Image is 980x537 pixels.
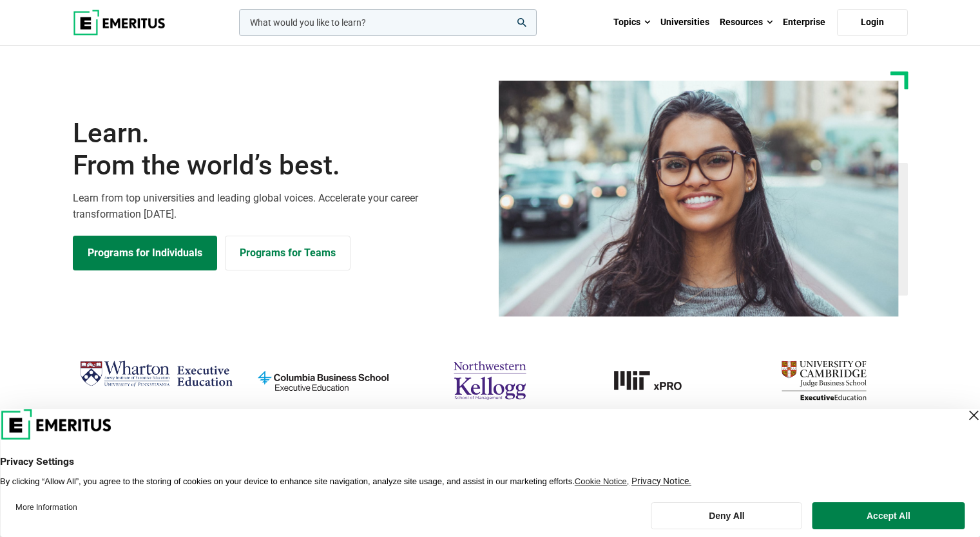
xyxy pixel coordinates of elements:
h1: Learn. [73,117,483,182]
a: Explore for Business [225,236,351,270]
img: Learn from the world's best [499,80,899,317]
a: MIT-xPRO [580,355,734,406]
img: northwestern-kellogg [413,355,567,406]
img: MIT xPRO [580,355,734,406]
a: Login [837,9,908,36]
img: Wharton Executive Education [79,355,233,393]
input: woocommerce-product-search-field-0 [239,9,537,36]
a: Explore Programs [73,236,217,270]
img: columbia-business-school [246,355,400,406]
p: Learn from top universities and leading global voices. Accelerate your career transformation [DATE]. [73,190,483,223]
span: From the world’s best. [73,149,483,182]
img: cambridge-judge-business-school [747,355,901,406]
